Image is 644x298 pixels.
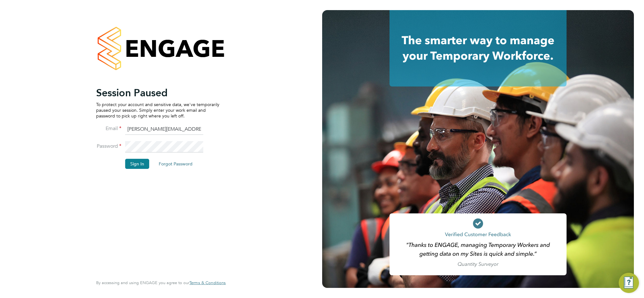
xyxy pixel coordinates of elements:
[189,280,226,285] span: Terms & Conditions
[96,86,219,99] h2: Session Paused
[125,159,149,169] button: Sign In
[96,125,121,132] label: Email
[96,102,219,119] p: To protect your account and sensitive data, we've temporarily paused your session. Simply enter y...
[154,159,198,169] button: Forgot Password
[189,280,226,285] a: Terms & Conditions
[96,143,121,150] label: Password
[619,273,639,293] button: Engage Resource Center
[125,124,203,135] input: Enter your work email...
[96,280,226,285] span: By accessing and using ENGAGE you agree to our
